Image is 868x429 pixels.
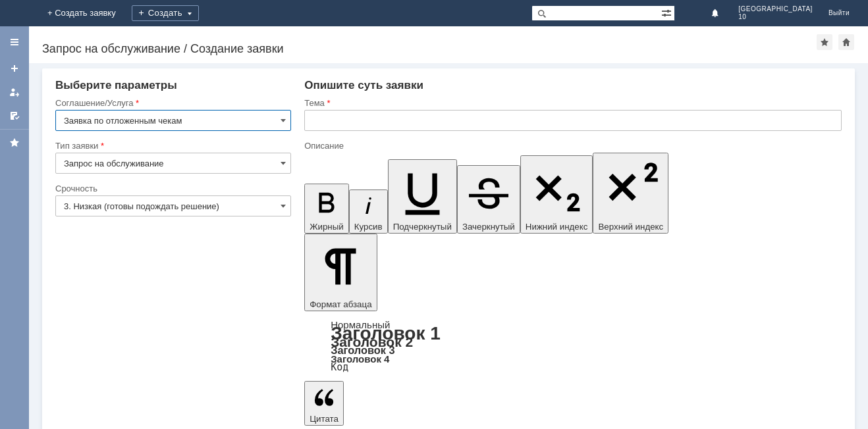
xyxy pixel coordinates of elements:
[310,414,339,424] span: Цитата
[526,222,588,232] span: Нижний индекс
[462,222,515,232] span: Зачеркнутый
[457,165,520,234] button: Зачеркнутый
[310,222,344,232] span: Жирный
[331,319,390,330] a: Нормальный
[55,99,288,107] div: Соглашение/Услуга
[661,6,674,18] span: Расширенный поиск
[354,222,383,232] span: Курсив
[55,79,177,91] span: Выберите параметры
[304,320,842,372] div: Формат абзаца
[310,299,371,309] span: Формат абзаца
[331,344,394,356] a: Заголовок 3
[304,234,377,311] button: Формат абзаца
[738,5,813,13] span: [GEOGRAPHIC_DATA]
[598,222,663,232] span: Верхний индекс
[738,13,813,21] span: 10
[304,99,839,107] div: Тема
[132,5,199,21] div: Создать
[304,79,423,91] span: Опишите суть заявки
[520,155,593,234] button: Нижний индекс
[817,34,832,50] div: Добавить в избранное
[55,184,288,193] div: Срочность
[42,42,817,55] div: Запрос на обслуживание / Создание заявки
[4,105,25,126] a: Мои согласования
[393,222,452,232] span: Подчеркнутый
[331,323,441,343] a: Заголовок 1
[331,334,413,349] a: Заголовок 2
[4,58,25,79] a: Создать заявку
[4,82,25,103] a: Мои заявки
[838,34,854,50] div: Сделать домашней страницей
[593,153,668,234] button: Верхний индекс
[304,381,344,426] button: Цитата
[331,361,348,373] a: Код
[304,141,839,150] div: Описание
[388,159,457,234] button: Подчеркнутый
[349,189,388,234] button: Курсив
[331,353,389,365] a: Заголовок 4
[304,184,349,234] button: Жирный
[55,141,288,150] div: Тип заявки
